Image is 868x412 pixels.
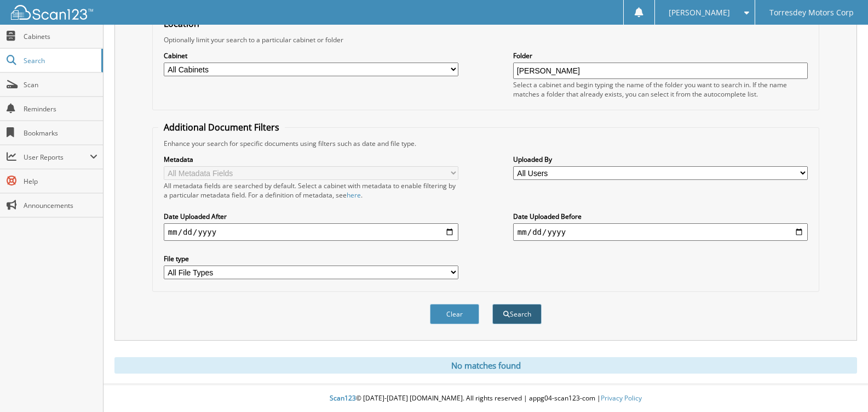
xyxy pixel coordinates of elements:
[430,304,479,324] button: Clear
[11,5,93,20] img: scan123-logo-white.svg
[158,139,813,148] div: Enhance your search for specific documents using filters such as date and file type.
[330,393,356,403] span: Scan123
[114,357,857,374] div: No matches found
[164,181,458,200] div: All metadata fields are searched by default. Select a cabinet with metadata to enable filtering b...
[492,304,542,324] button: Search
[24,128,97,138] span: Bookmarks
[769,9,854,16] span: Torresdey Motors Corp
[347,190,361,200] a: here
[513,223,808,241] input: end
[164,212,458,221] label: Date Uploaded After
[24,177,97,186] span: Help
[24,104,97,114] span: Reminders
[158,35,813,44] div: Optionally limit your search to a particular cabinet or folder
[104,385,868,412] div: © [DATE]-[DATE] [DOMAIN_NAME]. All rights reserved | appg04-scan123-com |
[669,9,730,16] span: [PERSON_NAME]
[164,51,458,60] label: Cabinet
[601,393,642,403] a: Privacy Policy
[158,121,285,133] legend: Additional Document Filters
[513,80,808,99] div: Select a cabinet and begin typing the name of the folder you want to search in. If the name match...
[24,32,97,41] span: Cabinets
[813,359,868,412] iframe: Chat Widget
[24,201,97,210] span: Announcements
[164,155,458,164] label: Metadata
[24,153,90,162] span: User Reports
[513,51,808,60] label: Folder
[24,56,96,65] span: Search
[513,212,808,221] label: Date Uploaded Before
[164,223,458,241] input: start
[24,80,97,89] span: Scan
[513,155,808,164] label: Uploaded By
[164,254,458,263] label: File type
